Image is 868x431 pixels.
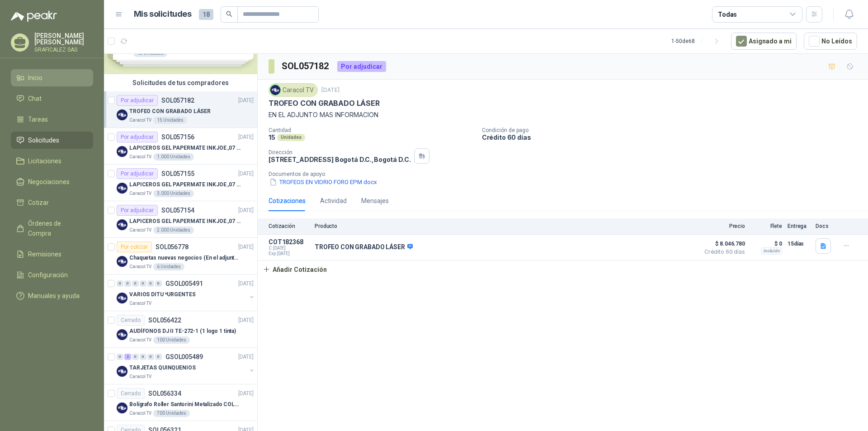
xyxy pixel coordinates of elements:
[129,144,242,152] p: LAPICEROS GEL PAPERMATE INKJOE ,07 1 LOGO 1 TINTA
[269,238,309,246] p: COT182368
[117,256,127,267] img: Company Logo
[320,196,347,206] div: Actividad
[34,33,93,45] p: [PERSON_NAME] [PERSON_NAME]
[269,99,380,108] p: TROFEO CON GRABADO LÁSER
[117,403,127,413] img: Company Logo
[129,107,211,116] p: TROFEO CON GRABADO LÁSER
[155,280,162,287] div: 0
[315,223,694,229] p: Producto
[161,207,194,213] p: SOL057154
[804,33,857,50] button: No Leídos
[129,117,151,124] p: Caracol TV
[104,165,257,201] a: Por adjudicarSOL057155[DATE] Company LogoLAPICEROS GEL PAPERMATE INKJOE ,07 1 LOGO 1 TINTACaracol...
[282,59,330,73] h3: SOL057182
[104,74,257,91] div: Solicitudes de tus compradores
[129,290,195,299] p: VARIOS DITU *URGENTES
[361,196,389,206] div: Mensajes
[153,410,190,417] div: 700 Unidades
[117,109,127,120] img: Company Logo
[117,293,127,303] img: Company Logo
[11,215,93,242] a: Órdenes de Compra
[226,11,232,17] span: search
[117,366,127,377] img: Company Logo
[161,134,194,140] p: SOL057156
[140,354,146,360] div: 0
[28,198,49,208] span: Cotizar
[482,127,864,133] p: Condición de pago
[117,95,158,106] div: Por adjudicar
[104,128,257,165] a: Por adjudicarSOL057156[DATE] Company LogoLAPICEROS GEL PAPERMATE INKJOE ,07 1 LOGO 1 TINTACaracol...
[129,263,151,270] p: Caracol TV
[238,133,254,142] p: [DATE]
[129,227,151,234] p: Caracol TV
[750,223,782,229] p: Flete
[199,9,213,20] span: 18
[117,242,152,252] div: Por cotizar
[11,90,93,107] a: Chat
[165,354,203,360] p: GSOL005489
[155,354,162,360] div: 0
[761,247,782,255] div: Incluido
[129,254,242,262] p: Chaquetas nuevas negocios (En el adjunto mas informacion)
[117,388,145,399] div: Cerrado
[161,97,194,104] p: SOL057182
[124,280,131,287] div: 0
[161,171,194,177] p: SOL057155
[104,311,257,348] a: CerradoSOL056422[DATE] Company LogoAUDÍFONOS DJ II TE-272-1 (1 logo 1 tinta)Caracol TV100 Unidades
[117,278,255,307] a: 0 0 0 0 0 0 GSOL005491[DATE] Company LogoVARIOS DITU *URGENTESCaracol TV
[117,205,158,216] div: Por adjudicar
[700,238,745,249] span: $ 8.046.780
[269,251,309,256] span: Exp: [DATE]
[337,61,386,72] div: Por adjudicar
[117,168,158,179] div: Por adjudicar
[104,238,257,275] a: Por cotizarSOL056778[DATE] Company LogoChaquetas nuevas negocios (En el adjunto mas informacion)C...
[132,280,139,287] div: 0
[28,177,70,187] span: Negociaciones
[11,111,93,128] a: Tareas
[11,266,93,284] a: Configuración
[816,223,834,229] p: Docs
[28,94,42,104] span: Chat
[700,223,745,229] p: Precio
[117,219,127,230] img: Company Logo
[277,134,305,141] div: Unidades
[11,194,93,211] a: Cotizar
[238,279,254,288] p: [DATE]
[129,190,151,197] p: Caracol TV
[153,227,194,234] div: 2.000 Unidades
[731,33,797,50] button: Asignado a mi
[28,270,68,280] span: Configuración
[148,317,181,323] p: SOL056422
[34,47,93,52] p: GRAFICALEZ SAS
[153,153,194,161] div: 1.000 Unidades
[147,280,154,287] div: 0
[238,170,254,178] p: [DATE]
[156,244,189,250] p: SOL056778
[11,287,93,304] a: Manuales y ayuda
[11,173,93,190] a: Negociaciones
[147,354,154,360] div: 0
[28,135,59,145] span: Solicitudes
[315,243,413,251] p: TROFEO CON GRABADO LÁSER
[258,260,332,279] button: Añadir Cotización
[11,132,93,149] a: Solicitudes
[482,133,864,141] p: Crédito 60 días
[269,133,275,141] p: 15
[269,171,864,177] p: Documentos de apoyo
[11,152,93,170] a: Licitaciones
[117,280,123,287] div: 0
[129,400,242,409] p: Bolígrafo Roller Santorini Metalizado COLOR MORADO 1logo
[129,217,242,226] p: LAPICEROS GEL PAPERMATE INKJOE ,07 1 LOGO 1 TINTA
[269,177,378,187] button: TROFEOS EN VIDRIO FORO EPM.docx
[238,316,254,325] p: [DATE]
[788,238,810,249] p: 15 días
[28,73,42,83] span: Inicio
[104,201,257,238] a: Por adjudicarSOL057154[DATE] Company LogoLAPICEROS GEL PAPERMATE INKJOE ,07 1 LOGO 1 TINTACaracol...
[134,8,192,21] h1: Mis solicitudes
[750,238,782,249] p: $ 0
[238,353,254,361] p: [DATE]
[11,11,57,22] img: Logo peakr
[104,384,257,421] a: CerradoSOL056334[DATE] Company LogoBolígrafo Roller Santorini Metalizado COLOR MORADO 1logoCaraco...
[153,190,194,197] div: 3.000 Unidades
[269,156,410,163] p: [STREET_ADDRESS] Bogotá D.C. , Bogotá D.C.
